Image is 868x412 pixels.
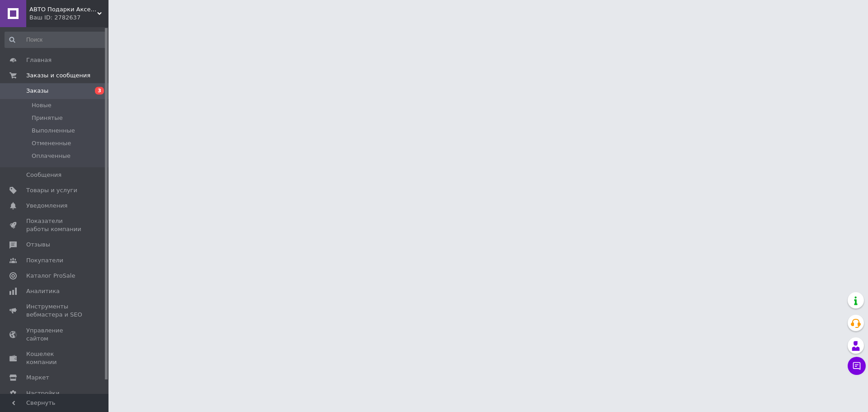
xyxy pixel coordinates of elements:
[32,152,71,160] span: Оплаченные
[26,241,50,249] span: Отзывы
[26,389,59,398] span: Настройки
[26,287,60,295] span: Аналитика
[848,357,866,375] button: Чат с покупателем
[26,374,49,382] span: Маркет
[26,71,90,80] span: Заказы и сообщения
[26,171,61,179] span: Сообщения
[32,101,52,109] span: Новые
[5,32,107,48] input: Поиск
[26,350,84,366] span: Кошелек компании
[29,5,97,14] span: АВТО Подарки Аксессуары и Товары для ХОББИ
[26,256,63,265] span: Покупатели
[32,139,71,147] span: Отмененные
[32,127,75,135] span: Выполненные
[95,87,104,95] span: 3
[32,114,63,122] span: Принятые
[26,272,75,280] span: Каталог ProSale
[26,186,77,194] span: Товары и услуги
[29,14,108,22] div: Ваш ID: 2782637
[26,327,84,343] span: Управление сайтом
[26,303,84,319] span: Инструменты вебмастера и SEO
[26,202,67,210] span: Уведомления
[26,87,48,95] span: Заказы
[26,217,84,233] span: Показатели работы компании
[26,56,52,64] span: Главная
